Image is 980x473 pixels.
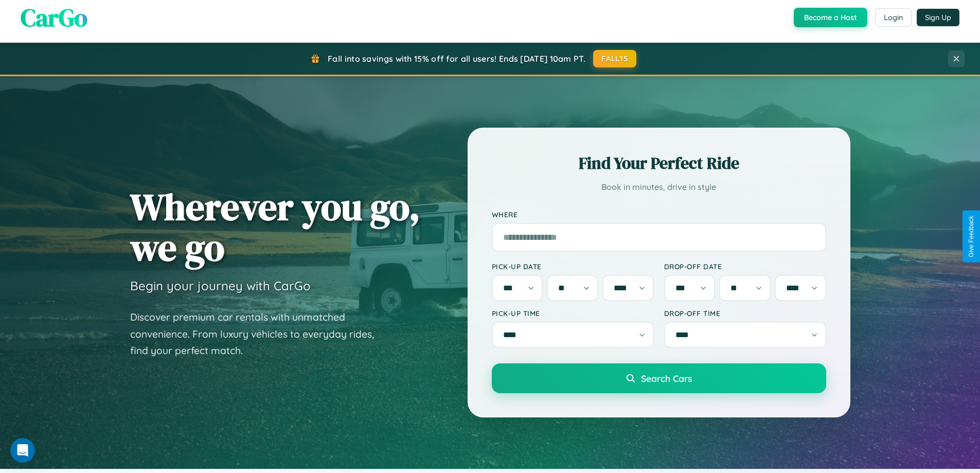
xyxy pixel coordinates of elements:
label: Where [492,210,826,219]
label: Drop-off Time [664,309,826,318]
button: Sign Up [917,9,959,26]
span: Search Cars [641,373,692,384]
span: Fall into savings with 15% off for all users! Ends [DATE] 10am PT. [328,54,585,64]
div: Give Feedback [968,216,975,257]
button: Search Cars [492,363,826,393]
iframe: Intercom live chat [10,438,35,463]
span: CarGo [21,1,87,34]
p: Book in minutes, drive in style [492,180,826,195]
button: Login [875,8,912,27]
button: Become a Host [794,8,867,27]
label: Pick-up Time [492,309,654,318]
label: Pick-up Date [492,262,654,271]
h1: Wherever you go, we go [130,186,420,268]
h3: Begin your journey with CarGo [130,278,311,293]
button: FALL15 [593,50,636,67]
h2: Find Your Perfect Ride [492,152,826,174]
label: Drop-off Date [664,262,826,271]
p: Discover premium car rentals with unmatched convenience. From luxury vehicles to everyday rides, ... [130,309,387,359]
